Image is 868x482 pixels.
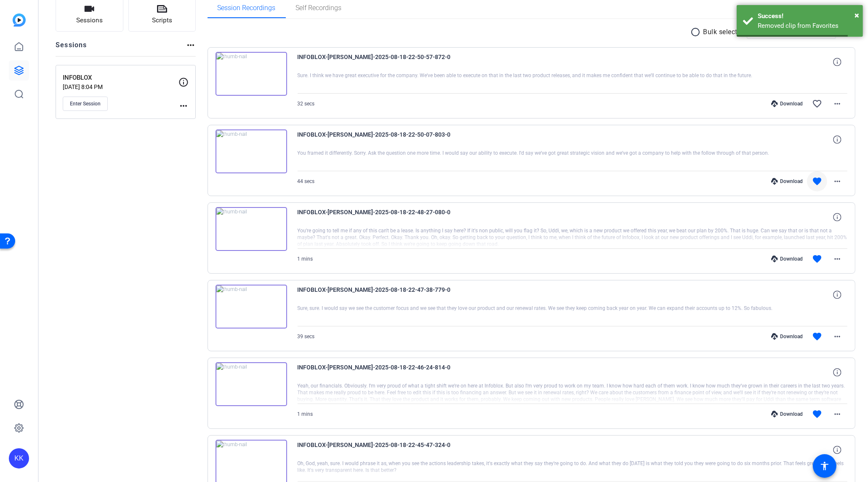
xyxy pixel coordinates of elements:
[216,52,287,96] img: thumb-nail
[70,100,101,107] span: Enter Session
[767,333,807,340] div: Download
[298,285,453,305] span: INFOBLOX-[PERSON_NAME]-2025-08-18-22-47-38-779-0
[691,27,703,37] mat-icon: radio_button_unchecked
[767,100,807,107] div: Download
[178,101,189,111] mat-icon: more_horiz
[855,9,859,22] button: Close
[298,129,453,150] span: INFOBLOX-[PERSON_NAME]-2025-08-18-22-50-07-803-0
[703,27,738,37] p: Bulk select
[758,11,857,21] div: Success!
[812,99,822,109] mat-icon: favorite_border
[298,411,313,417] span: 1 mins
[298,362,453,382] span: INFOBLOX-[PERSON_NAME]-2025-08-18-22-46-24-814-0
[13,13,26,27] img: blue-gradient.svg
[298,334,315,339] span: 39 secs
[296,5,342,11] span: Self Recordings
[298,52,453,72] span: INFOBLOX-[PERSON_NAME]-2025-08-18-22-50-57-872-0
[63,73,178,83] p: INFOBLOX
[855,10,859,20] span: ×
[832,254,842,264] mat-icon: more_horiz
[218,5,276,11] span: Session Recordings
[9,448,29,469] div: KK
[758,21,857,31] div: Removed clip from Favorites
[298,440,453,460] span: INFOBLOX-[PERSON_NAME]-2025-08-18-22-45-47-324-0
[812,254,822,264] mat-icon: favorite
[767,178,807,185] div: Download
[832,176,842,186] mat-icon: more_horiz
[832,409,842,419] mat-icon: more_horiz
[152,16,172,25] span: Scripts
[216,129,287,173] img: thumb-nail
[832,331,842,342] mat-icon: more_horiz
[767,411,807,417] div: Download
[216,362,287,406] img: thumb-nail
[767,256,807,262] div: Download
[812,331,822,342] mat-icon: favorite
[298,256,313,262] span: 1 mins
[298,207,453,227] span: INFOBLOX-[PERSON_NAME]-2025-08-18-22-48-27-080-0
[56,40,87,56] h2: Sessions
[76,16,103,25] span: Sessions
[216,285,287,329] img: thumb-nail
[812,409,822,419] mat-icon: favorite
[63,97,108,111] button: Enter Session
[298,101,315,107] span: 32 secs
[820,461,830,471] mat-icon: accessibility
[832,99,842,109] mat-icon: more_horiz
[216,207,287,251] img: thumb-nail
[298,178,315,184] span: 44 secs
[63,83,178,90] p: [DATE] 8:04 PM
[186,40,196,50] mat-icon: more_horiz
[812,176,822,186] mat-icon: favorite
